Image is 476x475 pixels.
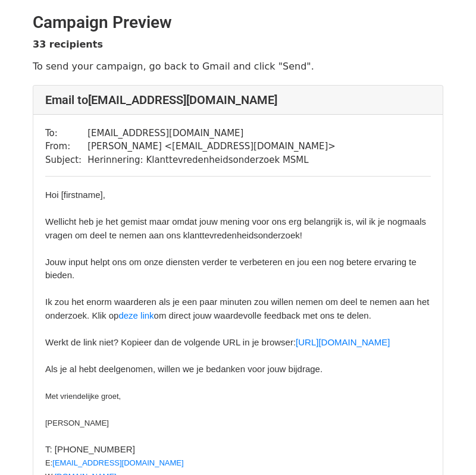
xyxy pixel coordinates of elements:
td: To: [45,127,87,140]
font: T: [PHONE_NUMBER] [45,444,135,454]
strong: 33 recipients [33,39,103,50]
a: [EMAIL_ADDRESS][DOMAIN_NAME] [52,458,183,467]
h2: Campaign Preview [33,12,443,33]
font: E: [45,458,184,467]
td: Subject: [45,153,87,167]
td: Herinnering: Klanttevredenheidsonderzoek MSML [87,153,336,167]
p: To send your campaign, go back to Gmail and click "Send". [33,60,443,73]
td: From: [45,140,87,153]
td: [EMAIL_ADDRESS][DOMAIN_NAME] [87,127,336,140]
a: deze link [118,310,154,320]
h4: Email to [EMAIL_ADDRESS][DOMAIN_NAME] [45,93,431,107]
font: Met vriendelijke groet, [45,392,121,401]
a: [URL][DOMAIN_NAME] [296,337,390,347]
font: [PERSON_NAME] [45,419,109,427]
font: Hoi [firstname], Wellicht heb je het gemist maar omdat jouw mening voor ons erg belangrijk is, wi... [45,190,429,374]
td: [PERSON_NAME] < [EMAIL_ADDRESS][DOMAIN_NAME] > [87,140,336,153]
